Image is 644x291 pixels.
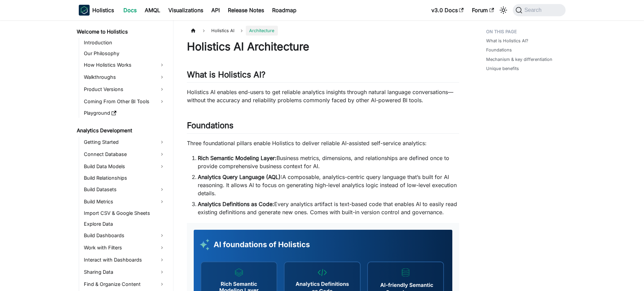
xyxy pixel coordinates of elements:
[187,40,459,53] h1: Holistics AI Architecture
[82,279,167,290] a: Find & Organize Content
[498,5,509,16] button: Switch between dark and light mode (currently system mode)
[486,56,552,63] a: Mechanism & key differentiation
[82,38,167,47] a: Introduction
[246,26,278,36] span: Architecture
[224,5,268,16] a: Release Notes
[198,174,282,180] strong: Analytics Query Language (AQL):
[198,173,459,197] li: A composable, analytics-centric query language that’s built for AI reasoning. It allows AI to foc...
[82,219,167,229] a: Explore Data
[82,108,167,118] a: Playground
[82,137,167,148] a: Getting Started
[141,5,164,16] a: AMQL
[82,242,167,253] a: Work with Filters
[82,254,167,265] a: Interact with Dashboards
[486,38,528,44] a: What is Holistics AI?
[82,84,167,95] a: Product Versions
[82,196,167,207] a: Build Metrics
[164,5,207,16] a: Visualizations
[187,70,459,83] h2: What is Holistics AI?
[82,173,167,183] a: Build Relationships
[468,5,498,16] a: Forum
[92,6,114,14] b: Holistics
[207,5,224,16] a: API
[198,201,274,207] strong: Analytics Definitions as Code:
[198,200,459,216] li: Every analytics artifact is text-based code that enables AI to easily read existing definitions a...
[486,47,512,53] a: Foundations
[75,27,167,37] a: Welcome to Holistics
[82,230,167,241] a: Build Dashboards
[119,5,141,16] a: Docs
[486,65,519,72] a: Unique benefits
[75,126,167,135] a: Analytics Development
[187,120,459,133] h2: Foundations
[187,26,200,36] a: Home page
[79,5,90,16] img: Holistics
[198,154,459,170] li: Business metrics, dimensions, and relationships are defined once to provide comprehensive busines...
[187,26,459,36] nav: Breadcrumbs
[513,4,565,16] button: Search (Command+K)
[187,139,459,147] p: Three foundational pillars enable Holistics to deliver reliable AI-assisted self-service analytics:
[427,5,468,16] a: v3.0 Docs
[82,96,167,107] a: Coming From Other BI Tools
[82,149,167,160] a: Connect Database
[268,5,301,16] a: Roadmap
[72,20,173,291] nav: Docs sidebar
[198,155,277,161] strong: Rich Semantic Modeling Layer:
[82,72,167,83] a: Walkthroughs
[522,7,546,13] span: Search
[82,161,167,172] a: Build Data Models
[208,26,238,36] span: Holistics AI
[82,184,167,195] a: Build Datasets
[79,5,114,16] a: HolisticsHolisticsHolistics
[82,267,167,277] a: Sharing Data
[82,60,167,70] a: How Holistics Works
[187,88,459,104] p: Holistics AI enables end-users to get reliable analytics insights through natural language conver...
[82,49,167,58] a: Our Philosophy
[82,208,167,218] a: Import CSV & Google Sheets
